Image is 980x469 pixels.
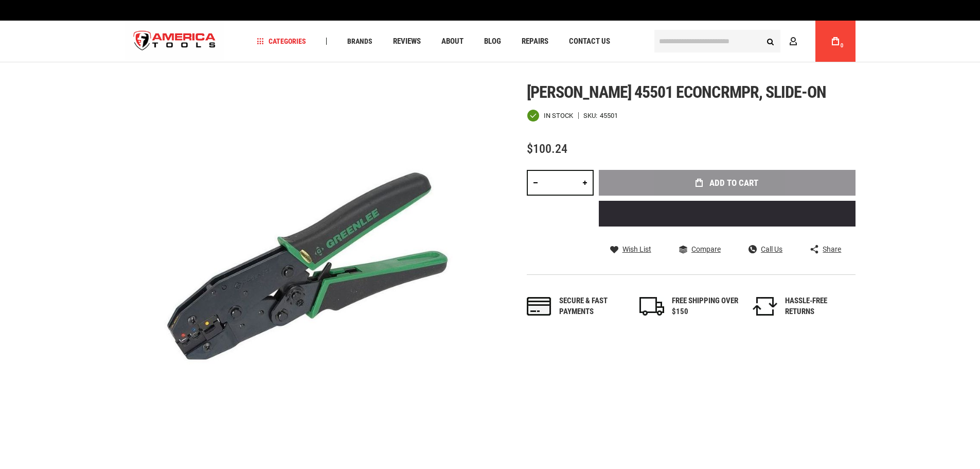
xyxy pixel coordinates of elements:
[749,245,782,254] a: Call Us
[527,297,551,316] img: payments
[257,38,306,45] span: Categories
[527,142,567,156] span: $100.24
[583,112,600,119] strong: SKU
[347,38,372,45] span: Brands
[761,246,782,253] span: Call Us
[564,34,615,48] a: Contact Us
[393,38,421,45] span: Reviews
[672,296,739,318] div: FREE SHIPPING OVER $150
[823,246,841,253] span: Share
[517,34,553,48] a: Repairs
[484,38,501,45] span: Blog
[125,83,490,448] img: main product photo
[479,34,506,48] a: Blog
[252,34,311,48] a: Categories
[559,296,626,318] div: Secure & fast payments
[679,245,721,254] a: Compare
[826,21,845,62] a: 0
[527,109,573,122] div: Availability
[761,31,780,51] button: Search
[388,34,425,48] a: Reviews
[125,22,225,61] a: store logo
[691,246,721,253] span: Compare
[600,112,618,119] div: 45501
[841,43,844,48] span: 0
[785,296,852,318] div: HASSLE-FREE RETURNS
[522,38,548,45] span: Repairs
[544,112,573,119] span: In stock
[441,38,464,45] span: About
[343,34,377,48] a: Brands
[527,82,827,102] span: [PERSON_NAME] 45501 econcrmpr, slide-on
[610,245,651,254] a: Wish List
[622,246,651,253] span: Wish List
[569,38,610,45] span: Contact Us
[639,297,664,316] img: shipping
[753,297,777,316] img: returns
[437,34,468,48] a: About
[125,22,225,61] img: America Tools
